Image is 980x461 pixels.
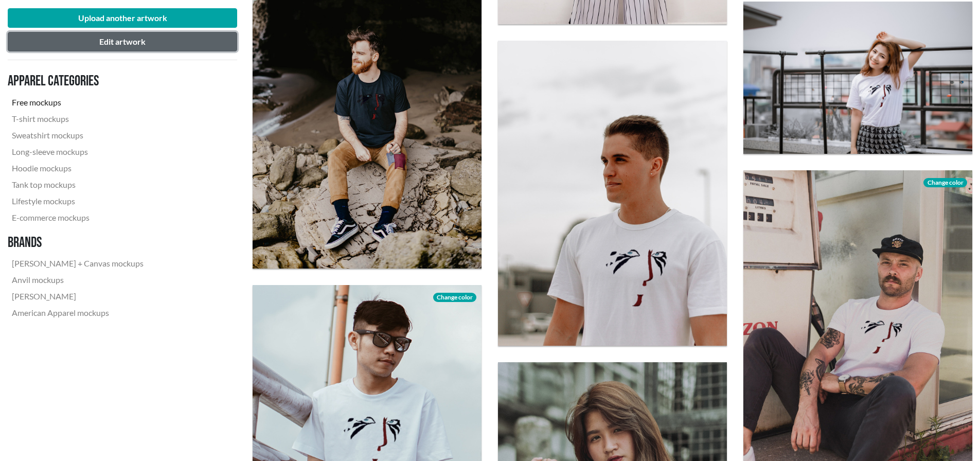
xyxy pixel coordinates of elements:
[8,288,148,305] a: [PERSON_NAME]
[8,193,148,209] a: Lifestyle mockups
[8,160,148,176] a: Hoodie mockups
[8,255,148,272] a: [PERSON_NAME] + Canvas mockups
[8,209,148,226] a: E-commerce mockups
[433,293,476,302] span: Change color
[8,111,148,127] a: T-shirt mockups
[8,94,148,111] a: Free mockups
[8,234,148,252] h3: Brands
[8,305,148,321] a: American Apparel mockups
[8,8,237,28] button: Upload another artwork
[8,176,148,193] a: Tank top mockups
[8,127,148,144] a: Sweatshirt mockups
[923,178,967,187] span: Change color
[8,144,148,160] a: Long-sleeve mockups
[8,32,237,51] button: Edit artwork
[8,73,148,90] h3: Apparel categories
[8,272,148,288] a: Anvil mockups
